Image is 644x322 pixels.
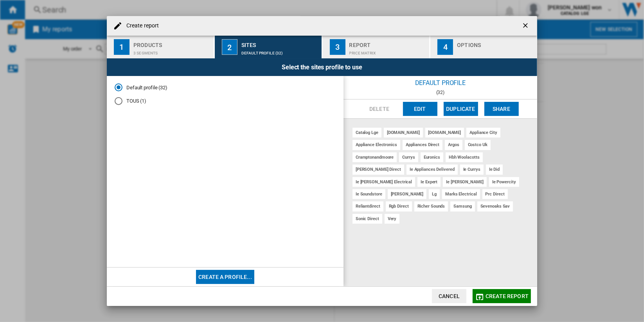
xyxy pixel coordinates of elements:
[473,289,531,303] button: Create report
[115,84,336,91] md-radio-button: Default profile (32)
[407,165,458,174] div: ie appliances delivered
[429,189,440,199] div: lg
[384,128,423,137] div: [DOMAIN_NAME]
[241,39,318,47] div: Sites
[484,102,519,116] button: Share
[122,22,159,30] h4: Create report
[403,102,437,116] button: Edit
[437,39,453,55] div: 4
[477,201,513,211] div: sevenoaks sav
[388,189,427,199] div: [PERSON_NAME]
[444,102,478,116] button: Duplicate
[114,39,130,55] div: 1
[399,152,418,162] div: currys
[353,214,382,224] div: sonic direct
[362,102,397,116] button: Delete
[450,201,475,211] div: samsung
[196,270,254,284] button: Create a profile...
[489,177,519,187] div: ie powercity
[323,36,430,58] button: 3 Report Price Matrix
[414,201,448,211] div: richer sounds
[421,152,443,162] div: euronics
[386,201,412,211] div: rgb direct
[353,128,381,137] div: catalog lge
[241,47,318,55] div: Default profile (32)
[349,39,426,47] div: Report
[133,47,210,55] div: 3 segments
[222,39,237,55] div: 2
[133,39,210,47] div: Products
[330,39,345,55] div: 3
[466,128,500,137] div: appliance city
[344,90,537,95] div: (32)
[107,58,537,76] div: Select the sites profile to use
[445,140,462,150] div: argos
[353,201,383,211] div: reliantdirect
[353,152,397,162] div: cramptonandmoore
[446,152,483,162] div: hbh woolacotts
[215,36,322,58] button: 2 Sites Default profile (32)
[518,18,534,34] button: getI18NText('BUTTONS.CLOSE_DIALOG')
[482,189,508,199] div: prc direct
[385,214,400,224] div: very
[430,36,537,58] button: 4 Options
[344,76,537,90] div: Default profile
[486,293,529,299] span: Create report
[353,189,385,199] div: ie soundstore
[107,36,214,58] button: 1 Products 3 segments
[353,177,415,187] div: ie [PERSON_NAME] electrical
[417,177,441,187] div: ie expert
[442,189,480,199] div: marks electrical
[460,165,484,174] div: ie currys
[443,177,486,187] div: ie [PERSON_NAME]
[425,128,464,137] div: [DOMAIN_NAME]
[349,47,426,55] div: Price Matrix
[486,165,503,174] div: ie did
[115,98,336,105] md-radio-button: TOUS (1)
[522,22,531,31] ng-md-icon: getI18NText('BUTTONS.CLOSE_DIALOG')
[432,289,466,303] button: Cancel
[465,140,491,150] div: costco uk
[353,140,400,150] div: appliance electronics
[457,39,534,47] div: Options
[403,140,443,150] div: appliances direct
[353,165,404,174] div: [PERSON_NAME] direct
